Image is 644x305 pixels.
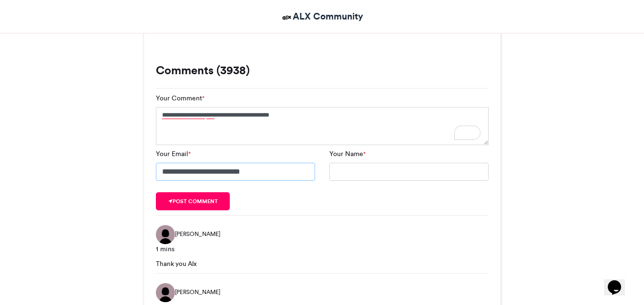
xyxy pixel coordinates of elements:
[175,230,220,238] span: [PERSON_NAME]
[281,11,293,23] img: ALX Community
[156,93,204,103] label: Your Comment
[281,10,363,23] a: ALX Community
[156,149,191,159] label: Your Email
[156,244,489,254] div: 1 mins
[156,283,175,302] img: DORCAS
[156,259,489,268] div: Thank you Alx
[156,225,175,244] img: Cecilia
[156,192,230,210] button: Post comment
[175,288,220,296] span: [PERSON_NAME]
[329,149,366,159] label: Your Name
[156,65,489,76] h3: Comments (3938)
[156,107,489,145] textarea: To enrich screen reader interactions, please activate Accessibility in Grammarly extension settings
[604,267,634,295] iframe: chat widget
